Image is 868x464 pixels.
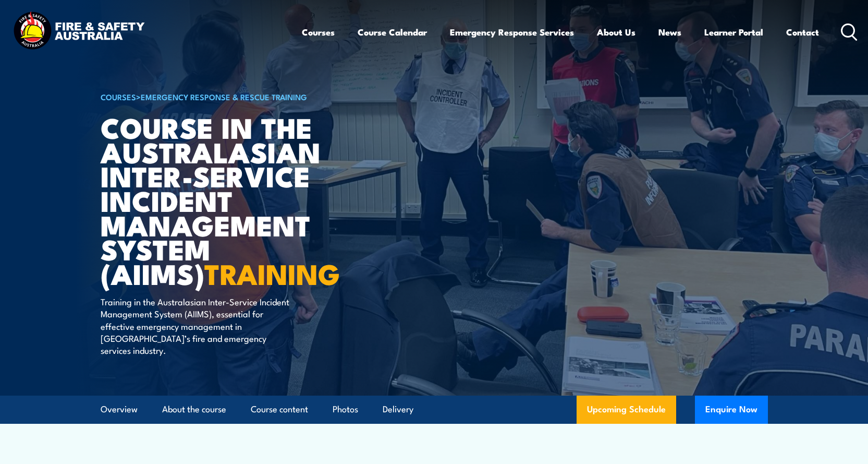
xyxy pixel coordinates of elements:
h1: Course in the Australasian Inter-service Incident Management System (AIIMS) [101,115,358,285]
a: Course content [251,396,308,423]
p: Training in the Australasian Inter-Service Incident Management System (AIIMS), essential for effe... [101,295,291,356]
button: Enquire Now [695,396,768,424]
a: Photos [333,396,358,423]
a: Emergency Response Services [450,18,574,46]
a: Courses [302,18,335,46]
a: COURSES [101,91,136,102]
strong: TRAINING [204,251,340,294]
a: Upcoming Schedule [577,396,676,424]
a: Overview [101,396,138,423]
h6: > [101,90,358,103]
a: Learner Portal [704,18,763,46]
a: About the course [162,396,226,423]
a: Delivery [383,396,413,423]
a: Emergency Response & Rescue Training [141,91,307,102]
a: Course Calendar [358,18,427,46]
a: About Us [597,18,635,46]
a: Contact [786,18,819,46]
a: News [658,18,681,46]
